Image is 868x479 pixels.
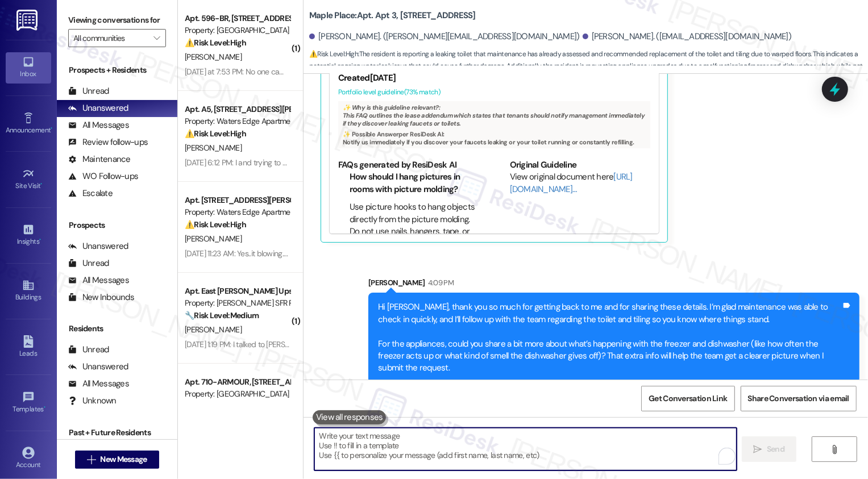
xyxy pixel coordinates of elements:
[41,180,43,188] span: •
[185,388,290,400] div: Property: [GEOGRAPHIC_DATA] [GEOGRAPHIC_DATA] Homes
[6,332,51,363] a: Leads
[68,153,131,165] div: Maintenance
[350,201,479,274] li: Use picture hooks to hang objects directly from the picture molding. Do not use nails, hangers, t...
[39,236,41,244] span: •
[185,128,246,139] strong: ⚠️ Risk Level: High
[350,171,479,195] li: How should I hang pictures in rooms with picture molding?
[57,64,177,76] div: Prospects + Residents
[68,344,109,356] div: Unread
[57,427,177,439] div: Past + Future Residents
[68,188,113,199] div: Escalate
[368,277,859,293] div: [PERSON_NAME]
[338,101,650,148] div: This FAQ outlines the lease addendum which states that tenants should notify management immediate...
[68,395,117,407] div: Unknown
[185,324,242,335] span: [PERSON_NAME]
[153,34,160,43] i: 
[87,455,95,464] i: 
[6,52,51,83] a: Inbox
[75,451,159,469] button: New Message
[68,274,129,286] div: All Messages
[6,388,51,418] a: Templates •
[185,115,290,127] div: Property: Waters Edge Apartments
[425,277,454,289] div: 4:09 PM
[754,445,762,454] i: 
[6,276,51,306] a: Buildings
[641,386,734,411] button: Get Conversation Link
[185,157,661,168] div: [DATE] 6:12 PM: I and trying to contact the office about making a payment for the remaining balan...
[510,171,633,194] a: [URL][DOMAIN_NAME]…
[309,31,580,43] div: [PERSON_NAME]. ([PERSON_NAME][EMAIL_ADDRESS][DOMAIN_NAME])
[742,436,797,462] button: Send
[185,219,246,230] strong: ⚠️ Risk Level: High
[510,159,577,170] b: Original Guideline
[338,86,650,98] div: Portfolio level guideline ( 73 % match)
[68,85,109,97] div: Unread
[44,403,45,411] span: •
[185,234,242,244] span: [PERSON_NAME]
[510,171,650,195] div: View original document here
[314,428,737,470] textarea: To enrich screen reader interactions, please activate Accessibility in Grammarly extension settings
[185,38,246,48] strong: ⚠️ Risk Level: High
[185,310,259,320] strong: 🔧 Risk Level: Medium
[68,361,128,373] div: Unanswered
[185,297,290,309] div: Property: [PERSON_NAME] SFR Portfolio
[830,445,839,454] i: 
[185,24,290,36] div: Property: [GEOGRAPHIC_DATA]
[68,378,129,390] div: All Messages
[378,301,841,374] div: Hi [PERSON_NAME], thank you so much for getting back to me and for sharing these details. I’m gla...
[68,257,109,269] div: Unread
[185,143,242,153] span: [PERSON_NAME]
[6,443,51,474] a: Account
[68,136,148,148] div: Review follow-ups
[338,72,650,84] div: Created [DATE]
[185,52,242,62] span: [PERSON_NAME]
[309,49,358,59] strong: ⚠️ Risk Level: High
[68,119,129,131] div: All Messages
[343,103,646,111] div: ✨ Why is this guideline relevant?:
[57,219,177,231] div: Prospects
[583,31,792,43] div: [PERSON_NAME]. ([EMAIL_ADDRESS][DOMAIN_NAME])
[185,103,290,115] div: Apt. A5, [STREET_ADDRESS][PERSON_NAME]
[185,66,404,77] div: [DATE] at 7:53 PM: No one came this is the second time this occurs
[68,240,128,252] div: Unanswered
[57,323,177,335] div: Residents
[68,102,128,114] div: Unanswered
[73,29,148,47] input: All communities
[185,13,290,24] div: Apt. 596-BR, [STREET_ADDRESS]
[185,194,290,206] div: Apt. [STREET_ADDRESS][PERSON_NAME]
[16,10,40,31] img: ResiDesk Logo
[185,376,290,388] div: Apt. 710-ARMOUR, [STREET_ADDRESS]
[185,206,290,218] div: Property: Waters Edge Apartments
[748,393,849,405] span: Share Conversation via email
[309,48,868,85] span: : The resident is reporting a leaking toilet that maintenance has already assessed and recommende...
[68,170,138,182] div: WO Follow-ups
[767,443,784,455] span: Send
[343,138,634,146] span: Notify us immediately if you discover your faucets leaking or your toilet running or constantly r...
[68,11,166,29] label: Viewing conversations for
[68,291,134,303] div: New Inbounds
[185,285,290,297] div: Apt. East [PERSON_NAME] Upstairs, 1870 & [STREET_ADDRESS][PERSON_NAME]
[309,10,476,22] b: Maple Place: Apt. Apt 3, [STREET_ADDRESS]
[649,393,727,405] span: Get Conversation Link
[338,159,456,170] b: FAQs generated by ResiDesk AI
[185,339,563,349] div: [DATE] 1:19 PM: I talked to [PERSON_NAME] she transfering me [PERSON_NAME] apartment #2 so i can ...
[343,130,646,138] div: ✨ Possible Answer per ResiDesk AI:
[100,453,147,465] span: New Message
[741,386,857,411] button: Share Conversation via email
[6,220,51,251] a: Insights •
[51,124,52,132] span: •
[6,164,51,195] a: Site Visit •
